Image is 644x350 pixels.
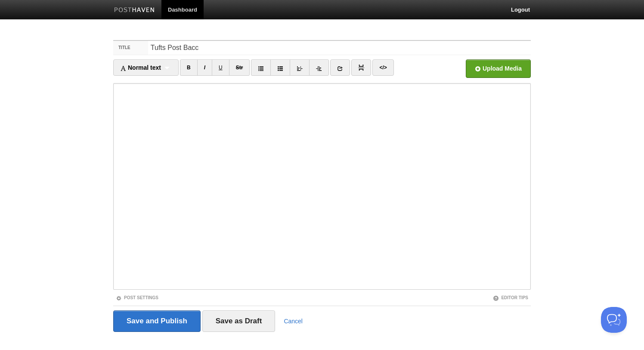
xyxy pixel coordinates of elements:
del: Str [236,65,243,71]
label: Title [113,41,148,55]
input: Save and Publish [113,310,201,332]
iframe: Help Scout Beacon - Open [601,307,627,333]
input: Save as Draft [202,310,276,332]
span: Normal text [120,64,161,71]
a: </> [372,59,393,76]
a: Post Settings [116,295,158,300]
a: I [197,59,212,76]
a: B [180,59,198,76]
a: Editor Tips [493,295,528,300]
img: pagebreak-icon.png [358,65,364,71]
img: Posthaven-bar [114,7,155,14]
a: Str [229,59,250,76]
a: U [212,59,229,76]
a: Cancel [284,318,303,325]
